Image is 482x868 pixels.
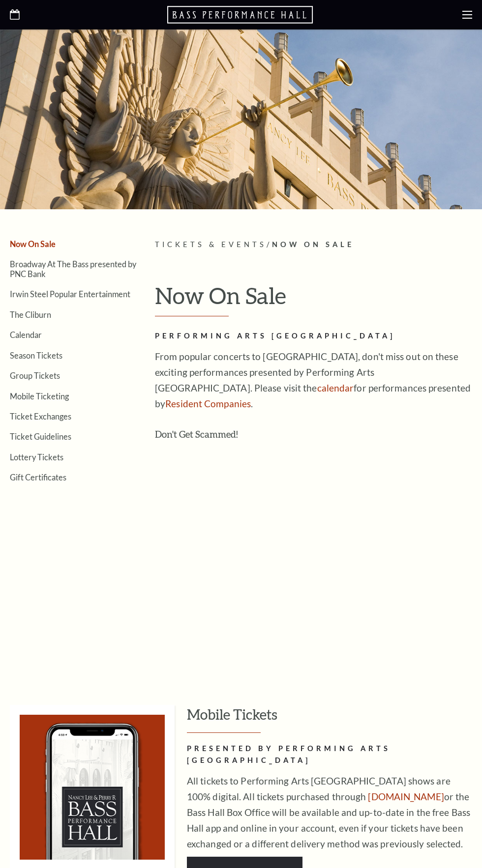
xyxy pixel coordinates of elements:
[155,330,472,342] h2: Performing Arts [GEOGRAPHIC_DATA]
[10,392,69,401] a: Mobile Ticketing
[155,240,267,249] span: Tickets & Events
[187,743,472,767] h2: PRESENTED BY PERFORMING ARTS [GEOGRAPHIC_DATA]
[317,382,354,393] a: calendar
[10,412,71,421] a: Ticket Exchanges
[187,773,472,852] p: All tickets to Performing Arts [GEOGRAPHIC_DATA] shows are 100% digital. All tickets purchased th...
[10,259,136,278] a: Broadway At The Bass presented by PNC Bank
[155,426,472,442] h3: Don't Get Scammed!
[155,283,472,316] h1: Now On Sale
[165,398,251,409] a: Resident Companies
[368,791,444,802] a: [DOMAIN_NAME]
[10,330,42,339] a: Calendar
[10,452,63,462] a: Lottery Tickets
[10,351,62,360] a: Season Tickets
[155,349,472,412] p: From popular concerts to [GEOGRAPHIC_DATA], don't miss out on these exciting performances present...
[155,446,472,609] iframe: Don't get scammed! Buy your Bass Hall tickets directly from Bass Hall!
[10,289,130,299] a: Irwin Steel Popular Entertainment
[187,705,472,733] h3: Mobile Tickets
[10,239,56,249] a: Now On Sale
[10,371,60,380] a: Group Tickets
[10,310,51,319] a: The Cliburn
[10,473,66,482] a: Gift Certificates
[272,240,354,249] span: Now On Sale
[10,432,71,441] a: Ticket Guidelines
[155,239,472,251] p: /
